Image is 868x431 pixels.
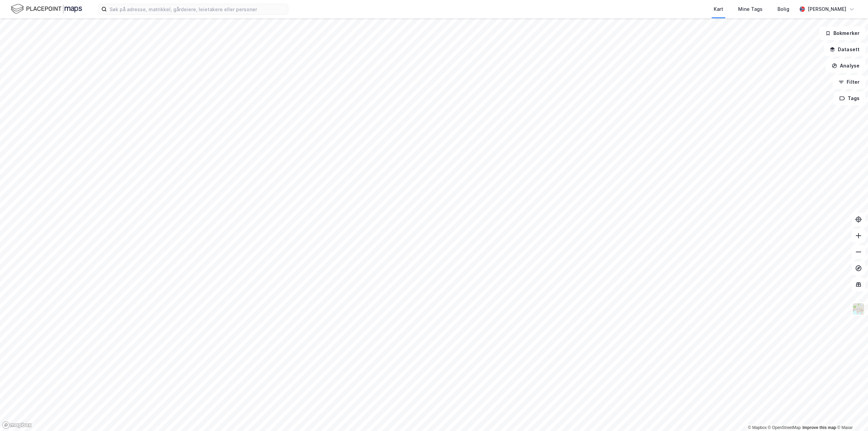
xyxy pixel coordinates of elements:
[834,398,868,431] div: Kontrollprogram for chat
[107,4,288,14] input: Søk på adresse, matrikkel, gårdeiere, leietakere eller personer
[824,43,865,56] button: Datasett
[834,92,865,105] button: Tags
[803,425,836,430] a: Improve this map
[833,75,865,89] button: Filter
[852,302,865,315] img: Z
[748,425,767,430] a: Mapbox
[808,5,846,13] div: [PERSON_NAME]
[820,26,865,40] button: Bokmerker
[826,59,865,73] button: Analyse
[2,421,32,429] a: Mapbox homepage
[11,3,82,15] img: logo.f888ab2527a4732fd821a326f86c7f29.svg
[738,5,763,13] div: Mine Tags
[768,425,801,430] a: OpenStreetMap
[834,398,868,431] iframe: Chat Widget
[777,5,789,13] div: Bolig
[714,5,723,13] div: Kart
